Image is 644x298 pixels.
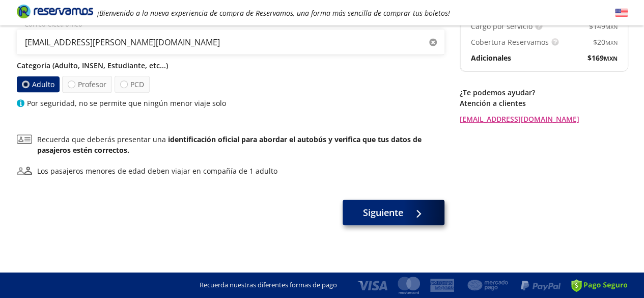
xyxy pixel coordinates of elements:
[605,39,618,46] small: MXN
[363,206,403,220] span: Siguiente
[27,98,226,109] p: Por seguridad, no se permite que ningún menor viaje solo
[587,52,618,63] span: $ 169
[589,21,618,32] span: $ 149
[605,23,618,31] small: MXN
[17,60,444,71] p: Categoría (Adulto, INSEN, Estudiante, etc...)
[62,76,112,93] label: Profesor
[593,37,618,47] span: $ 20
[460,87,628,98] p: ¿Te podemos ayudar?
[37,134,422,155] b: identificación oficial para abordar el autobús y verifica que tus datos de pasajeros estén correc...
[604,55,618,62] small: MXN
[471,37,549,47] p: Cobertura Reservamos
[37,134,444,155] p: Recuerda que deberás presentar una
[115,76,150,93] label: PCD
[460,98,628,109] p: Atención a clientes
[343,200,444,225] button: Siguiente
[471,21,533,32] p: Cargo por servicio
[460,114,628,124] a: [EMAIL_ADDRESS][DOMAIN_NAME]
[97,8,450,18] em: ¡Bienvenido a la nueva experiencia de compra de Reservamos, una forma más sencilla de comprar tus...
[17,30,444,55] input: Correo electrónico
[615,7,628,19] button: English
[471,52,511,63] p: Adicionales
[17,4,93,19] i: Brand Logo
[200,280,337,290] p: Recuerda nuestras diferentes formas de pago
[17,4,93,22] a: Brand Logo
[17,76,60,92] label: Adulto
[37,166,277,176] div: Los pasajeros menores de edad deben viajar en compañía de 1 adulto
